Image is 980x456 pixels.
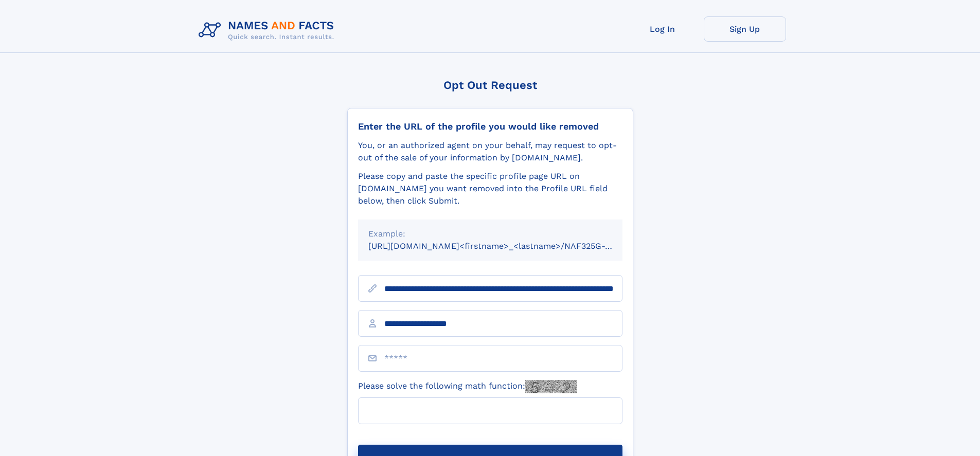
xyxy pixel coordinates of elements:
[621,16,704,42] a: Log In
[358,170,622,207] div: Please copy and paste the specific profile page URL on [DOMAIN_NAME] you want removed into the Pr...
[194,16,343,44] img: Logo Names and Facts
[704,16,786,42] a: Sign Up
[368,228,612,240] div: Example:
[368,241,642,251] small: [URL][DOMAIN_NAME]<firstname>_<lastname>/NAF325G-xxxxxxxx
[358,380,577,393] label: Please solve the following math function:
[347,79,633,92] div: Opt Out Request
[358,121,622,132] div: Enter the URL of the profile you would like removed
[358,139,622,164] div: You, or an authorized agent on your behalf, may request to opt-out of the sale of your informatio...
